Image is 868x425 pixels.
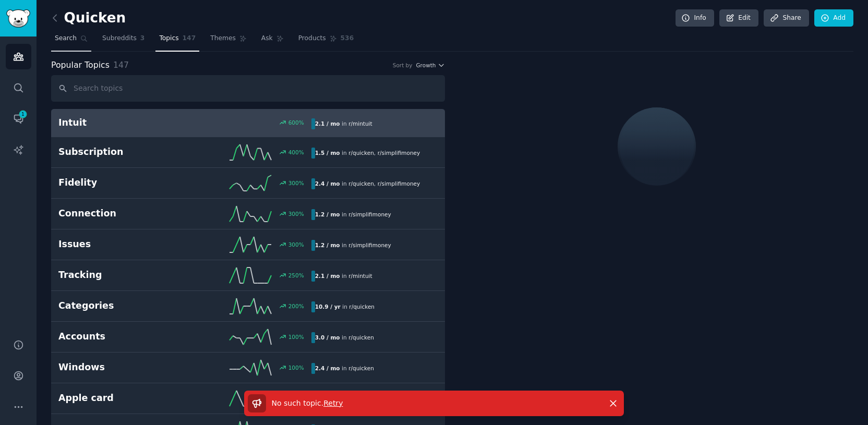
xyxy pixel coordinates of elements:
a: Topics147 [155,30,199,52]
a: Themes [207,30,250,52]
div: in [311,301,378,312]
h2: Intuit [58,116,185,129]
a: Edit [719,9,758,27]
a: Categories200%10.9 / yrin r/quicken [51,291,445,322]
div: 200 % [288,302,304,310]
span: r/ simplifimoney [378,180,420,187]
b: 10.9 / yr [315,303,341,310]
a: Subreddits3 [99,30,148,52]
span: r/ mintuit [348,273,372,279]
button: Growth [416,62,445,69]
span: , [374,180,376,187]
span: r/ quicken [348,334,374,341]
div: in [311,363,378,374]
span: 3 [140,34,145,43]
a: Fidelity300%2.4 / moin r/quicken,r/simplifimoney [51,168,445,199]
a: Connection300%1.2 / moin r/simplifimoney [51,199,445,229]
span: r/ quicken [348,150,374,156]
b: 2.4 / mo [315,180,340,187]
span: r/ quicken [348,365,374,371]
a: Products536 [295,30,357,52]
div: in [311,118,376,129]
h2: Subscription [58,145,185,159]
b: 3.0 / mo [315,334,340,341]
div: in [311,332,378,343]
div: 400 % [288,149,304,156]
span: r/ simplifimoney [378,150,420,156]
a: Share [764,9,809,27]
div: 250 % [288,272,304,279]
a: Windows100%2.4 / moin r/quicken [51,353,445,383]
div: in [311,240,395,251]
a: Info [676,9,714,27]
img: GummySearch logo [6,9,30,28]
b: 2.1 / mo [315,120,340,127]
span: No such topic . [272,399,324,407]
div: in [311,178,424,189]
b: 1.5 / mo [315,150,340,156]
span: 147 [113,60,129,70]
a: Tracking250%2.1 / moin r/mintuit [51,260,445,291]
h2: Quicken [51,10,126,27]
h2: Accounts [58,330,185,343]
span: r/ mintuit [348,120,372,127]
a: Accounts100%3.0 / moin r/quicken [51,322,445,353]
span: Ask [261,34,273,43]
span: 536 [341,34,354,43]
span: Growth [416,62,436,69]
a: Intuit600%2.1 / moin r/mintuit [51,109,445,137]
a: 1 [6,106,31,131]
span: Products [298,34,326,43]
span: 1 [18,111,28,118]
div: in [311,209,395,220]
b: 2.1 / mo [315,273,340,279]
div: in [311,148,424,159]
a: Subscription400%1.5 / moin r/quicken,r/simplifimoney [51,137,445,168]
h2: Tracking [58,269,185,282]
b: 1.2 / mo [315,211,340,217]
span: Subreddits [102,34,137,43]
div: 100 % [288,333,304,341]
span: r/ quicken [349,303,375,310]
h2: Issues [58,238,185,251]
b: 1.2 / mo [315,242,340,248]
a: Apple card100%7.3 / yrin r/simplifimoney [51,383,445,414]
span: Topics [159,34,178,43]
span: Search [55,34,77,43]
div: 100 % [288,364,304,371]
a: Ask [258,30,287,52]
span: Themes [210,34,236,43]
div: 600 % [288,119,304,126]
div: in [311,271,376,282]
input: Search topics [51,75,445,102]
span: , [374,150,376,156]
div: 300 % [288,210,304,217]
h2: Fidelity [58,176,185,189]
span: r/ simplifimoney [348,242,391,248]
h2: Windows [58,361,185,374]
span: r/ quicken [348,180,374,187]
a: Search [51,30,91,52]
span: r/ simplifimoney [348,211,391,217]
a: Add [814,9,853,27]
div: Sort by [393,62,413,69]
a: Issues300%1.2 / moin r/simplifimoney [51,229,445,260]
h2: Categories [58,299,185,312]
b: 2.4 / mo [315,365,340,371]
span: 147 [183,34,196,43]
div: 300 % [288,179,304,187]
span: Retry [323,399,343,407]
div: 300 % [288,241,304,248]
h2: Connection [58,207,185,220]
span: Popular Topics [51,59,110,72]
